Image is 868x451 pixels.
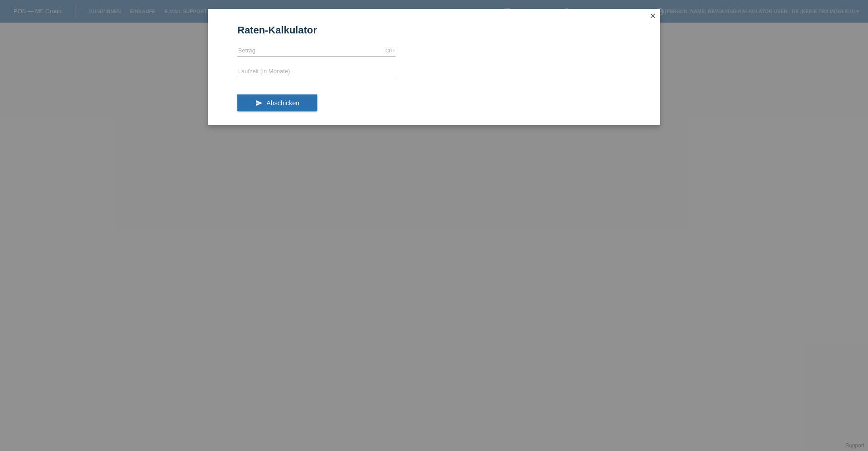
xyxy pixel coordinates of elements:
[255,99,263,107] i: send
[649,12,656,19] i: close
[385,48,396,53] div: CHF
[237,94,317,112] button: send Abschicken
[266,99,299,107] span: Abschicken
[647,11,659,22] a: close
[237,24,631,36] h1: Raten-Kalkulator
